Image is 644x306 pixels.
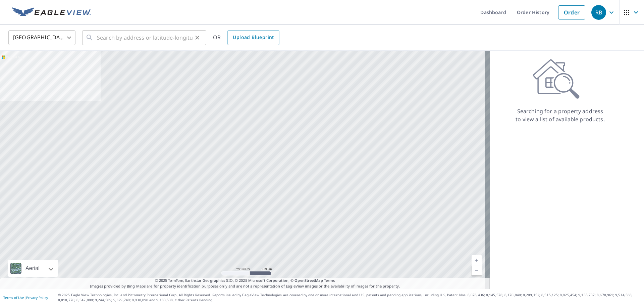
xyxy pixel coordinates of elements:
[155,278,335,283] span: © 2025 TomTom, Earthstar Geographics SIO, © 2025 Microsoft Corporation, ©
[12,7,91,17] img: EV Logo
[8,28,75,47] div: [GEOGRAPHIC_DATA]
[558,5,585,19] a: Order
[294,278,323,283] a: OpenStreetMap
[193,33,202,42] button: Clear
[26,295,48,300] a: Privacy Policy
[591,5,606,20] div: RB
[97,28,193,47] input: Search by address or latitude-longitude
[515,107,605,123] p: Searching for a property address to view a list of available products.
[58,293,641,303] p: © 2025 Eagle View Technologies, Inc. and Pictometry International Corp. All Rights Reserved. Repo...
[227,30,279,45] a: Upload Blueprint
[3,295,24,300] a: Terms of Use
[472,265,482,275] a: Current Level 5, Zoom Out
[213,30,279,45] div: OR
[233,33,274,42] span: Upload Blueprint
[472,255,482,265] a: Current Level 5, Zoom In
[324,278,335,283] a: Terms
[3,296,48,300] p: |
[8,260,58,277] div: Aerial
[23,260,42,277] div: Aerial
